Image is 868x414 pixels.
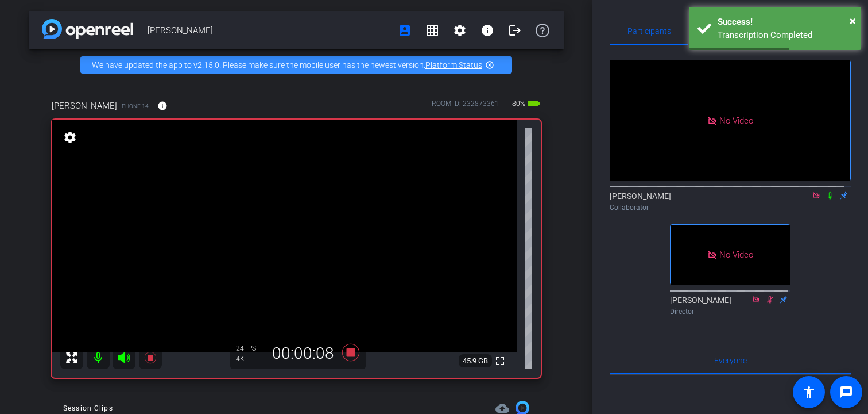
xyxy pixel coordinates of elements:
span: 45.9 GB [459,354,492,368]
div: Collaborator [610,202,851,213]
mat-icon: settings [453,24,467,37]
mat-icon: message [839,385,853,399]
span: × [850,14,856,28]
mat-icon: battery_std [527,97,541,110]
div: 00:00:08 [265,344,342,363]
span: Everyone [714,356,747,365]
span: [PERSON_NAME] [52,99,117,112]
div: ROOM ID: 232873361 [432,98,499,115]
span: Participants [627,27,671,35]
a: Platform Status [425,60,482,70]
mat-icon: fullscreen [493,354,507,368]
span: [PERSON_NAME] [148,19,391,42]
div: 24 [236,344,265,353]
div: We have updated the app to v2.15.0. Please make sure the mobile user has the newest version. [80,56,512,74]
mat-icon: info [157,101,168,111]
span: No Video [719,115,753,125]
div: Director [670,306,790,317]
div: Session Clips [63,402,113,414]
button: Close [850,12,856,29]
div: Success! [718,16,852,29]
mat-icon: settings [62,131,78,144]
mat-icon: info [480,24,494,37]
span: 80% [510,94,527,113]
img: app-logo [42,19,133,39]
mat-icon: highlight_off [485,60,494,70]
span: FPS [244,344,256,352]
mat-icon: accessibility [802,385,816,399]
mat-icon: grid_on [425,24,439,37]
div: [PERSON_NAME] [610,190,851,213]
div: 4K [236,354,265,363]
span: No Video [719,250,753,260]
span: iPhone 14 [120,102,149,110]
div: [PERSON_NAME] [670,294,790,317]
mat-icon: logout [508,24,522,37]
mat-icon: account_box [398,24,412,37]
div: Transcription Completed [718,29,852,42]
